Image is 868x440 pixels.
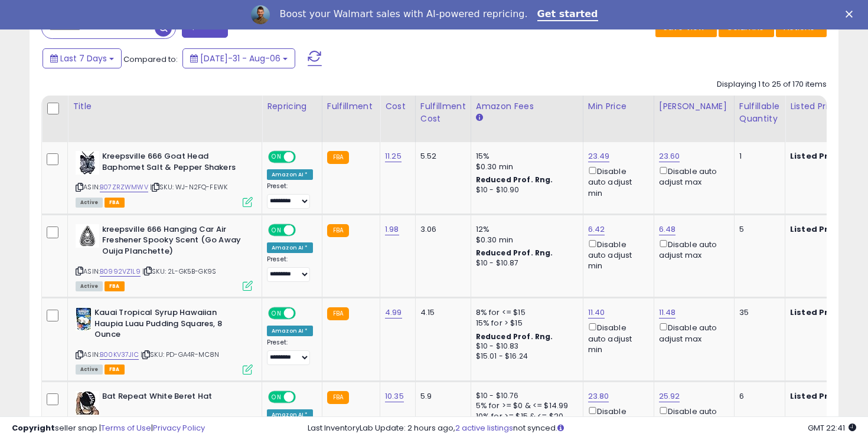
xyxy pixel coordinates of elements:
div: Preset: [267,182,313,209]
span: OFF [294,392,313,402]
b: Kauai Tropical Syrup Hawaiian Haupia Luau Pudding Squares, 8 Ounce [94,307,238,343]
span: All listings currently available for purchase on Amazon [76,198,103,208]
span: FBA [105,198,125,208]
b: Reduced Prof. Rng. [476,248,553,258]
span: | SKU: 2L-GK5B-GK9S [142,267,216,276]
img: Profile image for Adrian [251,5,270,24]
div: Disable auto adjust min [588,165,645,199]
span: FBA [105,365,125,375]
div: Boost your Walmart sales with AI-powered repricing. [279,8,527,20]
div: 12% [476,224,574,235]
span: ON [269,308,284,318]
div: Disable auto adjust min [588,321,645,355]
a: 25.92 [659,390,680,402]
small: FBA [327,391,349,404]
a: B0992VZ1L9 [100,267,141,277]
div: 6 [739,391,776,402]
div: Preset: [267,255,313,282]
div: Amazon AI * [267,169,313,180]
div: Amazon AI * [267,326,313,336]
div: $0.30 min [476,162,574,172]
div: Fulfillment [327,100,375,113]
a: 1.98 [385,224,399,235]
div: $0.30 min [476,235,574,245]
a: 6.48 [659,224,676,235]
img: 41Fou6+12QS._SL40_.jpg [76,224,99,248]
span: OFF [294,308,313,318]
div: 5 [739,224,776,235]
a: B00KV37JIC [100,350,139,360]
span: 2025-08-14 22:41 GMT [808,422,856,434]
a: B07ZRZWMWV [100,182,148,192]
div: Disable auto adjust max [659,405,725,428]
a: 11.48 [659,307,676,318]
div: Last InventoryLab Update: 2 hours ago, not synced. [308,423,857,434]
div: 15% [476,151,574,162]
div: Disable auto adjust min [588,405,645,439]
a: 23.80 [588,390,609,402]
div: Close [846,11,857,18]
span: | SKU: PD-GA4R-MC8N [141,350,219,359]
strong: Copyright [12,422,55,434]
div: 15% for > $15 [476,318,574,329]
small: FBA [327,307,349,320]
div: Fulfillable Quantity [739,100,780,125]
div: 3.06 [420,224,462,235]
a: 23.60 [659,150,680,162]
b: kreepsville 666 Hanging Car Air Freshener Spooky Scent (Go Away Ouija Planchette) [102,224,246,260]
b: Listed Price: [790,224,844,235]
div: Title [73,100,257,113]
button: [DATE]-31 - Aug-06 [182,48,295,68]
img: 51uga-ife3L._SL40_.jpg [76,151,99,175]
b: Reduced Prof. Rng. [476,331,553,342]
small: Amazon Fees. [476,113,483,123]
b: Reduced Prof. Rng. [476,175,553,185]
img: 51Zv7x294BL._SL40_.jpg [76,307,92,331]
span: [DATE]-31 - Aug-06 [200,52,280,64]
img: 51g58k+iMgL._SL40_.jpg [76,391,99,415]
div: 5% for >= $0 & <= $14.99 [476,400,574,411]
div: $10 - $10.90 [476,185,574,195]
a: 11.40 [588,307,605,318]
div: 4.15 [420,307,462,318]
span: OFF [294,152,313,162]
b: Listed Price: [790,307,844,318]
div: 5.9 [420,391,462,402]
a: 6.42 [588,224,605,235]
div: Displaying 1 to 25 of 170 items [717,79,827,90]
b: Kreepsville 666 Goat Head Baphomet Salt & Pepper Shakers [102,151,246,176]
a: Get started [537,8,598,21]
div: seller snap | | [12,423,205,434]
button: Last 7 Days [43,48,122,68]
span: OFF [294,225,313,235]
span: Compared to: [123,54,178,65]
div: Fulfillment Cost [420,100,466,125]
div: Disable auto adjust max [659,238,725,261]
div: Cost [385,100,410,113]
a: 11.25 [385,150,402,162]
b: Listed Price: [790,390,844,402]
div: 1 [739,151,776,162]
span: FBA [105,281,125,291]
span: | SKU: WJ-N2FQ-FEWK [150,182,227,192]
div: ASIN: [76,151,253,206]
div: Amazon Fees [476,100,578,113]
a: Terms of Use [101,422,151,434]
div: Preset: [267,339,313,365]
div: Disable auto adjust max [659,321,725,344]
div: Disable auto adjust max [659,165,725,188]
small: FBA [327,151,349,164]
div: 35 [739,307,776,318]
span: All listings currently available for purchase on Amazon [76,365,103,375]
div: Min Price [588,100,649,113]
a: 23.49 [588,150,610,162]
div: $15.01 - $16.24 [476,352,574,362]
div: 8% for <= $15 [476,307,574,318]
div: $10 - $10.87 [476,258,574,268]
a: 4.99 [385,307,402,318]
b: Bat Repeat White Beret Hat [102,391,246,405]
div: ASIN: [76,224,253,290]
div: Amazon AI * [267,242,313,253]
div: Repricing [267,100,317,113]
div: [PERSON_NAME] [659,100,729,113]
